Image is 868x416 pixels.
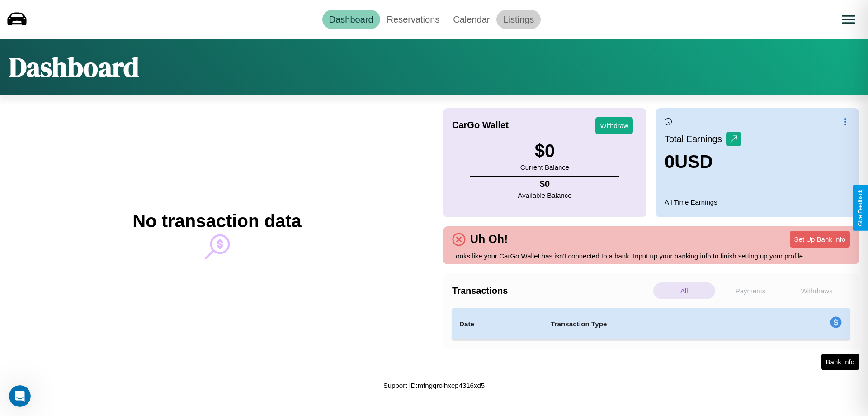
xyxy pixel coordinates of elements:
h4: Transactions [452,286,651,296]
h3: $ 0 [520,141,569,161]
h2: No transaction data [132,211,301,231]
h4: Transaction Type [551,319,756,330]
button: Open menu [836,7,861,32]
a: Reservations [380,10,447,29]
h4: CarGo Wallet [452,120,509,130]
p: All Time Earnings [665,196,850,208]
a: Calendar [446,10,496,29]
div: Give Feedback [857,190,863,226]
a: Listings [496,10,541,29]
p: Support ID: mfngqrolhxep4316xd5 [383,379,485,392]
iframe: Intercom live chat [9,385,31,407]
button: Withdraw [595,117,633,134]
table: simple table [452,308,850,340]
p: Total Earnings [665,131,726,147]
p: Withdraws [786,282,848,299]
h4: Uh Oh! [466,233,512,246]
p: Looks like your CarGo Wallet has isn't connected to a bank. Input up your banking info to finish ... [452,250,850,262]
h4: Date [459,319,536,330]
h3: 0 USD [665,152,741,172]
a: Dashboard [322,10,380,29]
p: Payments [720,282,782,299]
h1: Dashboard [9,48,139,86]
p: Available Balance [518,189,572,201]
button: Set Up Bank Info [790,231,850,248]
p: All [653,282,715,299]
p: Current Balance [520,161,569,173]
button: Bank Info [821,354,859,370]
h4: $ 0 [518,179,572,189]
